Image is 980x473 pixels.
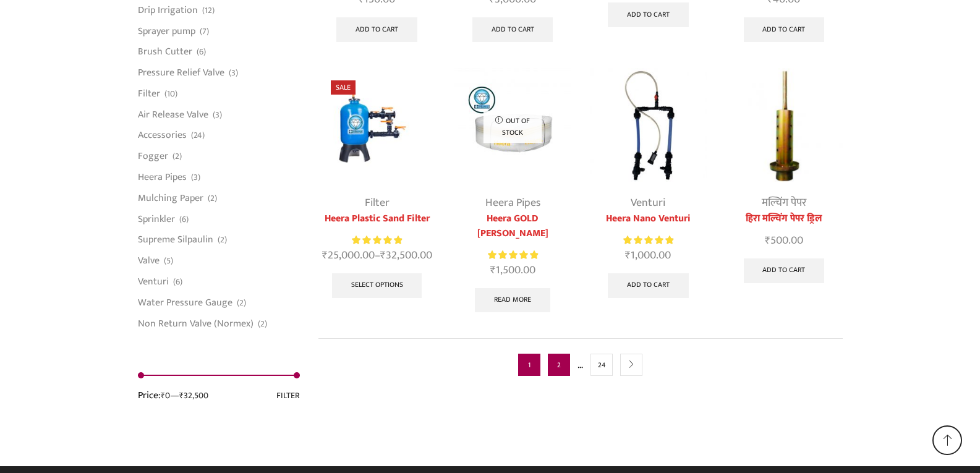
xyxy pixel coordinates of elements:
a: Filter [365,194,390,212]
a: Heera Pipes [138,167,187,188]
span: ₹32,500 [179,388,208,403]
bdi: 25,000.00 [322,246,375,265]
span: (7) [200,25,209,38]
span: – [318,247,435,264]
span: (2) [208,192,217,205]
a: Add to cart: “Fogger” [336,17,417,42]
a: Page 24 [590,354,613,376]
p: Out of stock [484,110,542,143]
a: Sprayer pump [138,20,195,41]
a: Heera Plastic Sand Filter [318,211,435,226]
span: Rated out of 5 [352,234,402,247]
span: (5) [164,255,173,267]
a: Read more about “Heera GOLD Krishi Pipe” [475,288,550,313]
div: Price: — [138,388,208,403]
span: Rated out of 5 [623,234,673,247]
span: ₹ [765,231,770,250]
span: (2) [258,318,267,330]
img: Heera Nano Venturi [590,68,707,185]
img: Heera Plastic Sand Filter [318,68,435,185]
bdi: 1,000.00 [625,246,671,265]
span: ₹ [490,261,496,279]
span: (3) [213,109,222,121]
a: Page 2 [548,354,570,376]
span: (6) [179,213,189,226]
a: Sprinkler [138,208,175,229]
div: Rated 5.00 out of 5 [352,234,402,247]
a: Add to cart: “Butterfly Micro Sprinkler” [744,17,825,42]
span: ₹ [625,246,631,265]
span: (2) [173,150,182,163]
a: Filter [138,83,160,104]
a: Heera Pipes [485,194,540,212]
a: Add to cart: “बटरफ्लाय माइक्रो स्प्रिंक्लर” [608,2,689,27]
span: (3) [229,67,238,79]
a: Fogger [138,146,168,167]
button: Filter [276,388,300,403]
span: Page 1 [518,354,540,376]
bdi: 1,500.00 [490,261,535,279]
div: Rated 5.00 out of 5 [488,249,538,262]
span: (12) [202,4,215,17]
nav: Product Pagination [318,338,843,391]
span: ₹0 [161,388,170,403]
img: Heera GOLD Krishi Pipe [454,68,571,185]
span: … [577,357,583,373]
a: Add to cart: “हिरा मल्चिंग पेपर ड्रिल” [744,258,825,283]
span: (24) [191,129,205,142]
span: (3) [191,171,200,184]
div: Rated 5.00 out of 5 [623,234,673,247]
a: Mulching Paper [138,187,203,208]
a: Supreme Silpaulin [138,229,213,250]
a: Add to cart: “HEERA SUPER VENTURI” [472,17,553,42]
a: हिरा मल्चिंग पेपर ड्रिल [725,211,842,226]
a: Heera GOLD [PERSON_NAME] [454,211,571,241]
a: Accessories [138,125,187,146]
a: Select options for “Heera Plastic Sand Filter” [332,273,422,298]
span: (6) [173,276,182,288]
span: (6) [197,46,206,58]
a: Non Return Valve (Normex) [138,313,254,330]
span: (2) [218,234,227,246]
a: Pressure Relief Valve [138,62,224,83]
span: (10) [164,88,177,100]
a: मल्चिंग पेपर [762,194,806,212]
a: Heera Nano Venturi [590,211,707,226]
a: Valve [138,250,160,271]
a: Air Release Valve [138,104,208,125]
span: (2) [237,297,246,309]
span: Sale [331,80,356,95]
a: Add to cart: “Heera Nano Venturi” [608,273,689,298]
a: Venturi [138,271,169,292]
a: Brush Cutter [138,41,192,62]
bdi: 500.00 [765,231,803,250]
img: Mulching Paper Hole [725,68,842,185]
a: Venturi [631,194,665,212]
a: Water Pressure Gauge [138,292,232,313]
span: ₹ [322,246,328,265]
span: Rated out of 5 [488,249,538,262]
span: ₹ [380,246,386,265]
bdi: 32,500.00 [380,246,432,265]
